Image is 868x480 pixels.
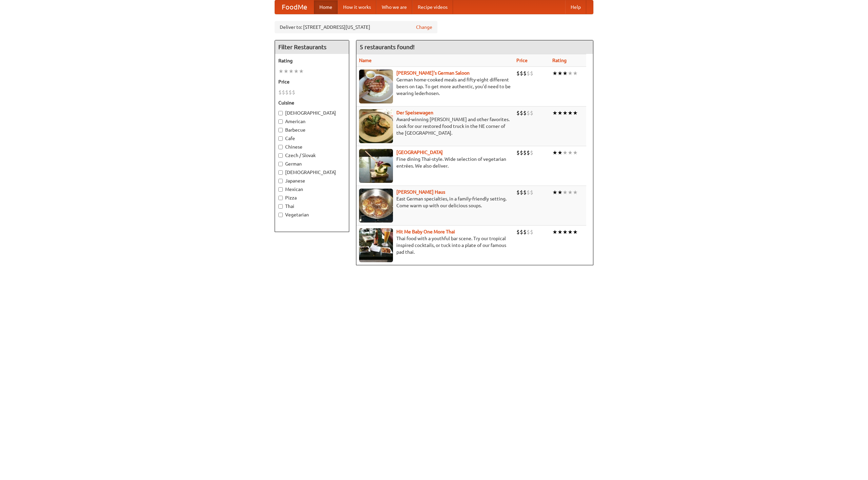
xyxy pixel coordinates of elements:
p: German home-cooked meals and fifty-eight different beers on tap. To get more authentic, you'd nee... [359,76,511,97]
li: $ [278,89,282,96]
div: Deliver to: [STREET_ADDRESS][US_STATE] [275,21,437,33]
img: babythai.jpg [359,228,393,262]
li: ★ [573,70,578,77]
h5: Cuisine [278,99,346,106]
li: ★ [573,149,578,156]
li: ★ [568,149,573,156]
a: Name [359,58,372,63]
li: ★ [557,228,563,236]
b: Der Speisewagen [396,110,433,115]
input: Thai [278,204,283,209]
li: ★ [573,228,578,236]
label: Chinese [278,143,346,150]
label: [DEMOGRAPHIC_DATA] [278,169,346,176]
li: ★ [568,189,573,196]
li: $ [530,109,533,117]
a: Hit Me Baby One More Thai [396,229,455,234]
a: Recipe videos [412,0,453,14]
li: ★ [568,109,573,117]
li: $ [523,70,527,77]
li: $ [523,189,527,196]
li: ★ [278,68,283,75]
label: American [278,118,346,125]
input: Czech / Slovak [278,153,283,158]
li: ★ [573,189,578,196]
li: $ [527,70,530,77]
input: Pizza [278,196,283,200]
p: Award-winning [PERSON_NAME] and other favorites. Look for our restored food truck in the NE corne... [359,116,511,136]
a: [GEOGRAPHIC_DATA] [396,150,443,155]
img: satay.jpg [359,149,393,183]
li: $ [520,189,523,196]
a: Help [565,0,586,14]
b: [PERSON_NAME]'s German Saloon [396,70,470,76]
input: Barbecue [278,128,283,132]
li: ★ [557,149,563,156]
li: $ [516,109,520,117]
li: ★ [563,189,568,196]
li: $ [520,109,523,117]
p: East German specialties, in a family-friendly setting. Come warm up with our delicious soups. [359,195,511,209]
li: ★ [573,109,578,117]
li: $ [527,109,530,117]
li: ★ [563,228,568,236]
a: How it works [338,0,376,14]
label: Japanese [278,177,346,184]
label: Barbecue [278,127,346,133]
li: ★ [552,109,557,117]
li: $ [527,189,530,196]
h4: Filter Restaurants [275,40,349,54]
li: $ [282,89,285,96]
p: Fine dining Thai-style. Wide selection of vegetarian entrées. We also deliver. [359,156,511,169]
label: Mexican [278,186,346,193]
li: ★ [289,68,294,75]
li: $ [516,189,520,196]
input: Cafe [278,136,283,141]
input: [DEMOGRAPHIC_DATA] [278,111,283,115]
li: ★ [557,70,563,77]
img: kohlhaus.jpg [359,189,393,223]
li: ★ [568,228,573,236]
a: Who we are [376,0,412,14]
label: [DEMOGRAPHIC_DATA] [278,110,346,116]
label: German [278,160,346,167]
li: ★ [557,109,563,117]
li: $ [292,89,295,96]
p: Thai food with a youthful bar scene. Try our tropical inspired cocktails, or tuck into a plate of... [359,235,511,255]
input: American [278,119,283,124]
a: Rating [552,58,567,63]
li: $ [527,149,530,156]
li: $ [523,228,527,236]
li: ★ [552,189,557,196]
ng-pluralize: 5 restaurants found! [360,44,415,50]
input: Vegetarian [278,213,283,217]
li: ★ [294,68,299,75]
li: ★ [563,109,568,117]
li: $ [285,89,289,96]
li: ★ [552,228,557,236]
li: ★ [283,68,289,75]
label: Cafe [278,135,346,142]
li: ★ [552,70,557,77]
li: $ [530,189,533,196]
li: ★ [563,149,568,156]
li: $ [516,70,520,77]
li: ★ [299,68,304,75]
li: ★ [563,70,568,77]
li: $ [516,149,520,156]
input: Chinese [278,145,283,149]
li: $ [530,228,533,236]
li: ★ [552,149,557,156]
input: [DEMOGRAPHIC_DATA] [278,170,283,175]
li: ★ [568,70,573,77]
img: esthers.jpg [359,70,393,103]
input: German [278,162,283,166]
li: $ [289,89,292,96]
li: $ [516,228,520,236]
li: $ [523,149,527,156]
input: Japanese [278,179,283,183]
li: $ [520,228,523,236]
li: $ [527,228,530,236]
